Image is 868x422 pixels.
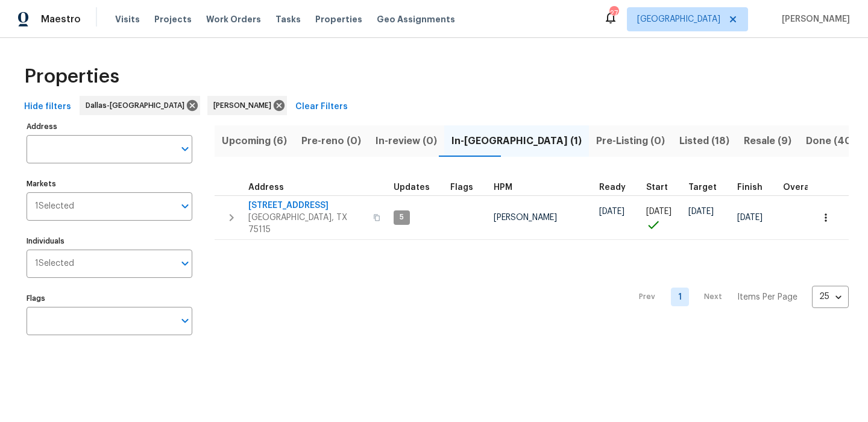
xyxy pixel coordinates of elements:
span: Dallas-[GEOGRAPHIC_DATA] [86,99,189,112]
span: [GEOGRAPHIC_DATA] [637,13,720,25]
span: Finish [737,183,763,192]
span: Flags [450,183,473,192]
span: Listed (18) [679,133,729,150]
span: HPM [494,183,512,192]
span: Properties [315,13,362,25]
span: [PERSON_NAME] [494,213,557,222]
label: Markets [27,180,192,187]
span: [DATE] [688,207,714,216]
button: Open [177,255,193,272]
button: Hide filters [19,96,76,118]
span: 1 Selected [35,201,74,212]
span: Ready [599,183,626,192]
span: Resale (9) [744,133,791,150]
span: In-[GEOGRAPHIC_DATA] (1) [451,133,582,150]
div: Days past target finish date [783,183,825,192]
td: Project started on time [641,195,684,239]
span: In-review (0) [376,133,437,150]
span: Tasks [275,15,301,24]
span: Done (400) [806,133,863,150]
div: Projected renovation finish date [737,183,773,192]
span: [PERSON_NAME] [213,99,276,112]
span: Updates [394,183,430,192]
button: Open [177,198,193,215]
span: 5 [395,212,409,222]
span: Maestro [41,13,81,25]
div: Dallas-[GEOGRAPHIC_DATA] [80,96,200,115]
span: [PERSON_NAME] [777,13,850,25]
button: Clear Filters [291,96,353,118]
span: [DATE] [599,207,624,216]
button: Open [177,312,193,329]
nav: Pagination Navigation [627,247,849,347]
button: Open [177,140,193,157]
span: Start [646,183,668,192]
label: Address [27,123,192,130]
div: Earliest renovation start date (first business day after COE or Checkout) [599,183,637,192]
div: Actual renovation start date [646,183,679,192]
span: [STREET_ADDRESS] [248,200,366,212]
span: 1 Selected [35,259,74,269]
p: Items Per Page [737,291,797,303]
span: [DATE] [737,213,763,222]
label: Flags [27,295,192,302]
span: [DATE] [646,207,671,216]
span: Upcoming (6) [222,133,287,150]
div: 27 [609,7,618,19]
span: Visits [115,13,140,25]
span: Projects [154,13,192,25]
span: Clear Filters [295,99,348,115]
span: Target [688,183,717,192]
div: [PERSON_NAME] [207,96,287,115]
div: 25 [812,281,849,312]
span: Pre-reno (0) [301,133,361,150]
span: Overall [783,183,814,192]
span: Address [248,183,284,192]
div: Target renovation project end date [688,183,728,192]
a: Goto page 1 [671,288,689,306]
span: Work Orders [206,13,261,25]
span: Hide filters [24,99,71,115]
span: Geo Assignments [377,13,455,25]
span: [GEOGRAPHIC_DATA], TX 75115 [248,212,366,236]
label: Individuals [27,238,192,245]
span: Properties [24,71,119,83]
span: Pre-Listing (0) [596,133,665,150]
